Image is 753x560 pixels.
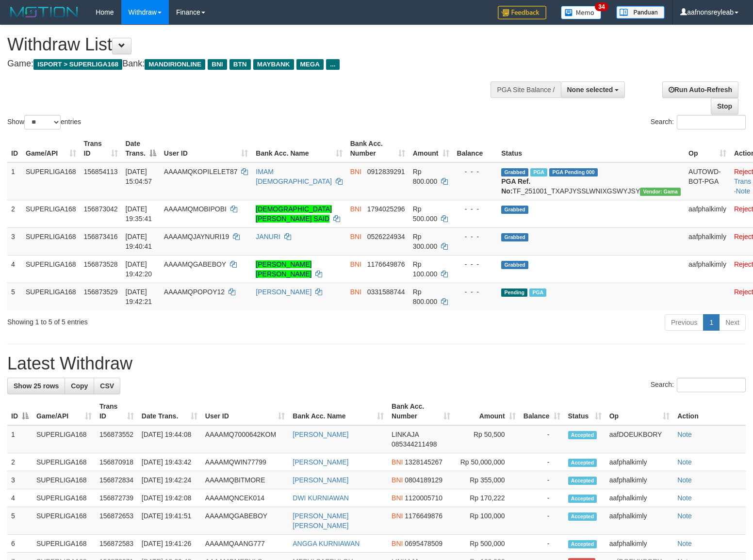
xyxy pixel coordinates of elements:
[84,233,118,240] span: 156873416
[616,6,665,19] img: panduan.png
[520,398,564,425] th: Balance: activate to sort column ascending
[7,535,33,553] td: 6
[33,425,96,453] td: SUPERLIGA168
[501,288,527,297] span: Pending
[491,81,560,98] div: PGA Site Balance /
[457,232,494,241] div: - - -
[256,260,311,278] a: [PERSON_NAME] [PERSON_NAME]
[392,540,403,547] span: BNI
[367,205,405,213] span: Copy 1794025296 to clipboard
[454,507,519,535] td: Rp 100,000
[7,453,33,471] td: 2
[7,5,81,19] img: MOTION_logo.png
[685,135,730,162] th: Op: activate to sort column ascending
[14,382,59,390] span: Show 25 rows
[392,512,403,520] span: BNI
[256,168,332,185] a: IMAM [DEMOGRAPHIC_DATA]
[84,288,118,296] span: 156873529
[126,233,152,250] span: [DATE] 19:40:41
[501,177,530,195] b: PGA Ref. No:
[96,425,138,453] td: 156873552
[685,255,730,283] td: aafphalkimly
[673,398,746,425] th: Action
[392,494,403,502] span: BNI
[665,314,704,331] a: Previous
[94,378,120,394] a: CSV
[350,205,361,213] span: BNI
[7,162,22,200] td: 1
[606,471,673,489] td: aafphalkimly
[22,283,80,310] td: SUPERLIGA168
[138,398,201,425] th: Date Trans.: activate to sort column ascending
[350,288,361,296] span: BNI
[33,471,96,489] td: SUPERLIGA168
[126,168,152,185] span: [DATE] 15:04:57
[80,135,122,162] th: Trans ID: activate to sort column ascending
[405,476,442,484] span: Copy 0804189129 to clipboard
[392,476,403,484] span: BNI
[22,200,80,227] td: SUPERLIGA168
[685,162,730,200] td: AUTOWD-BOT-PGA
[201,471,289,489] td: AAAAMQBITMORE
[71,382,88,390] span: Copy
[606,489,673,507] td: aafphalkimly
[568,459,597,467] span: Accepted
[454,489,519,507] td: Rp 170,222
[201,489,289,507] td: AAAAMQNCEK014
[7,135,22,162] th: ID
[229,59,251,70] span: BTN
[122,135,160,162] th: Date Trans.: activate to sort column descending
[651,378,746,392] label: Search:
[606,398,673,425] th: Op: activate to sort column ascending
[145,59,205,70] span: MANDIRIONLINE
[568,540,597,548] span: Accepted
[7,425,33,453] td: 1
[454,453,519,471] td: Rp 50,000,000
[413,205,438,223] span: Rp 500.000
[568,431,597,439] span: Accepted
[520,507,564,535] td: -
[164,205,227,213] span: AAAAMQMOBIPOBI
[685,227,730,255] td: aafphalkimly
[457,204,494,214] div: - - -
[24,115,61,129] select: Showentries
[453,135,498,162] th: Balance
[256,233,280,240] a: JANURI
[126,288,152,305] span: [DATE] 19:42:21
[457,287,494,297] div: - - -
[367,260,405,268] span: Copy 1176649876 to clipboard
[454,535,519,553] td: Rp 500,000
[201,425,289,453] td: AAAAMQ7000642KOM
[96,535,138,553] td: 156872583
[33,535,96,553] td: SUPERLIGA168
[392,431,419,438] span: LINKAJA
[164,288,225,296] span: AAAAMQPOPOY12
[568,495,597,503] span: Accepted
[7,354,746,373] h1: Latest Withdraw
[568,512,597,521] span: Accepted
[22,135,80,162] th: Game/API: activate to sort column ascending
[22,255,80,283] td: SUPERLIGA168
[564,398,606,425] th: Status: activate to sort column ascending
[457,167,494,176] div: - - -
[677,115,746,129] input: Search:
[296,59,324,70] span: MEGA
[520,535,564,553] td: -
[413,168,438,185] span: Rp 800.000
[497,135,685,162] th: Status
[126,260,152,278] span: [DATE] 19:42:20
[520,453,564,471] td: -
[7,227,22,255] td: 3
[567,86,613,94] span: None selected
[326,59,339,70] span: ...
[7,471,33,489] td: 3
[84,205,118,213] span: 156873042
[350,233,361,240] span: BNI
[677,378,746,392] input: Search:
[561,6,602,19] img: Button%20Memo.svg
[719,314,746,331] a: Next
[22,162,80,200] td: SUPERLIGA168
[405,540,442,547] span: Copy 0695478509 to clipboard
[164,233,229,240] span: AAAAMQJAYNURI19
[293,540,360,547] a: ANGGA KURNIAWAN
